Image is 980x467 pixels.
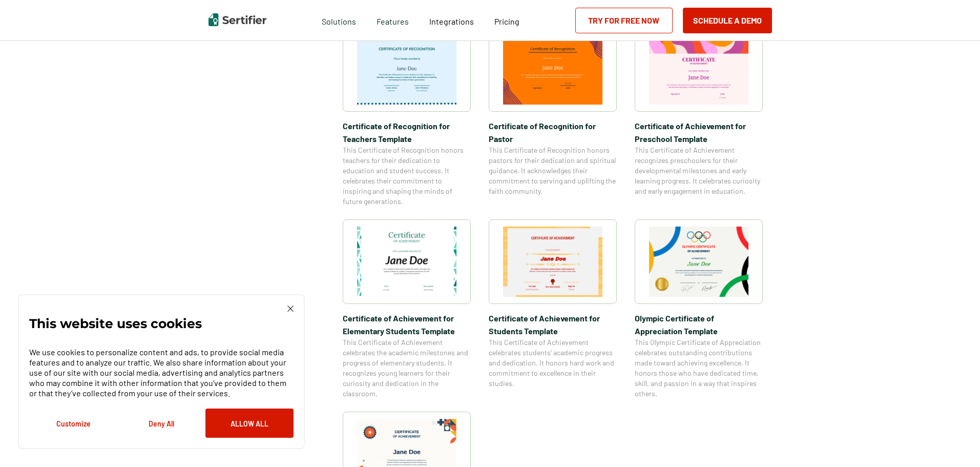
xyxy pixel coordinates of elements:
[377,14,409,27] span: Features
[287,306,294,312] img: Cookie Popup Close
[494,14,519,27] a: Pricing
[343,119,471,145] span: Certificate of Recognition for Teachers Template
[357,34,456,105] img: Certificate of Recognition for Teachers Template
[683,8,772,33] button: Schedule a Demo
[649,227,748,297] img: Olympic Certificate of Appreciation​ Template
[117,409,205,438] button: Deny All
[635,145,763,196] span: This Certificate of Achievement recognizes preschoolers for their developmental milestones and ea...
[205,409,294,438] button: Allow All
[489,145,617,196] span: This Certificate of Recognition honors pastors for their dedication and spiritual guidance. It ac...
[635,312,763,337] span: Olympic Certificate of Appreciation​ Template
[649,34,748,105] img: Certificate of Achievement for Preschool Template
[489,219,617,399] a: Certificate of Achievement for Students TemplateCertificate of Achievement for Students TemplateT...
[29,318,202,329] p: This website uses cookies
[322,14,356,27] span: Solutions
[489,27,617,207] a: Certificate of Recognition for PastorCertificate of Recognition for PastorThis Certificate of Rec...
[489,119,617,145] span: Certificate of Recognition for Pastor
[343,219,471,399] a: Certificate of Achievement for Elementary Students TemplateCertificate of Achievement for Element...
[635,337,763,399] span: This Olympic Certificate of Appreciation celebrates outstanding contributions made toward achievi...
[489,312,617,337] span: Certificate of Achievement for Students Template
[635,27,763,207] a: Certificate of Achievement for Preschool TemplateCertificate of Achievement for Preschool Templat...
[494,16,519,26] span: Pricing
[503,227,602,297] img: Certificate of Achievement for Students Template
[357,227,456,297] img: Certificate of Achievement for Elementary Students Template
[343,337,471,399] span: This Certificate of Achievement celebrates the academic milestones and progress of elementary stu...
[503,34,602,105] img: Certificate of Recognition for Pastor
[429,16,474,26] span: Integrations
[575,8,673,33] a: Try for Free Now
[929,418,980,467] iframe: Chat Widget
[489,337,617,389] span: This Certificate of Achievement celebrates students’ academic progress and dedication. It honors ...
[635,119,763,145] span: Certificate of Achievement for Preschool Template
[429,14,474,27] a: Integrations
[343,145,471,207] span: This Certificate of Recognition honors teachers for their dedication to education and student suc...
[29,409,117,438] button: Customize
[208,13,266,26] img: Sertifier | Digital Credentialing Platform
[29,347,294,398] p: We use cookies to personalize content and ads, to provide social media features and to analyze ou...
[635,219,763,399] a: Olympic Certificate of Appreciation​ TemplateOlympic Certificate of Appreciation​ TemplateThis Ol...
[343,312,471,337] span: Certificate of Achievement for Elementary Students Template
[343,27,471,207] a: Certificate of Recognition for Teachers TemplateCertificate of Recognition for Teachers TemplateT...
